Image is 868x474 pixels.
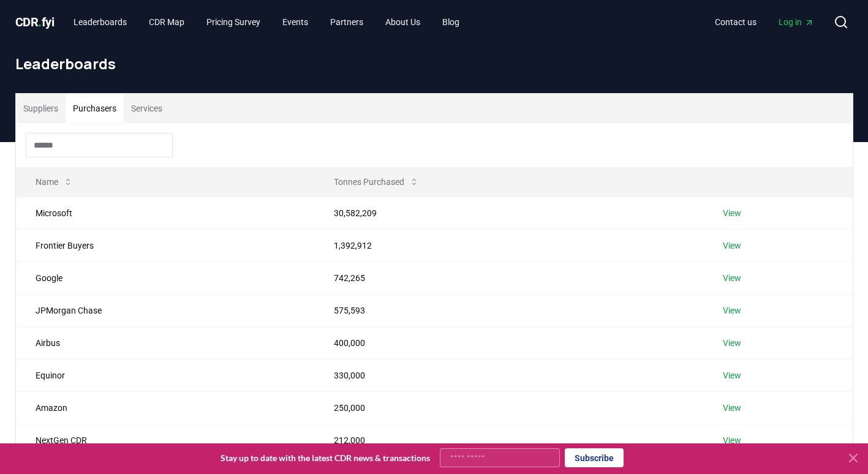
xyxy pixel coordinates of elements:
[15,15,55,29] span: CDR fyi
[723,239,741,252] a: View
[66,94,124,123] button: Purchasers
[38,15,42,29] span: .
[723,402,741,414] a: View
[723,304,741,317] a: View
[314,294,703,326] td: 575,593
[64,11,469,33] nav: Main
[26,170,83,194] button: Name
[376,11,430,33] a: About Us
[723,369,741,382] a: View
[324,170,429,194] button: Tonnes Purchased
[432,11,469,33] a: Blog
[779,16,814,28] span: Log in
[15,13,55,31] a: CDR.fyi
[705,11,824,33] nav: Main
[314,197,703,229] td: 30,582,209
[139,11,194,33] a: CDR Map
[16,94,66,123] button: Suppliers
[723,337,741,349] a: View
[723,434,741,446] a: View
[16,229,315,261] td: Frontier Buyers
[16,326,315,359] td: Airbus
[314,424,703,456] td: 212,000
[124,94,170,123] button: Services
[15,54,853,73] h1: Leaderboards
[273,11,318,33] a: Events
[320,11,373,33] a: Partners
[16,197,315,229] td: Microsoft
[314,391,703,424] td: 250,000
[197,11,270,33] a: Pricing Survey
[769,11,824,33] a: Log in
[16,294,315,326] td: JPMorgan Chase
[64,11,137,33] a: Leaderboards
[314,326,703,359] td: 400,000
[16,359,315,391] td: Equinor
[314,229,703,261] td: 1,392,912
[314,261,703,294] td: 742,265
[16,424,315,456] td: NextGen CDR
[723,272,741,284] a: View
[16,391,315,424] td: Amazon
[723,207,741,219] a: View
[314,359,703,391] td: 330,000
[705,11,766,33] a: Contact us
[16,261,315,294] td: Google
